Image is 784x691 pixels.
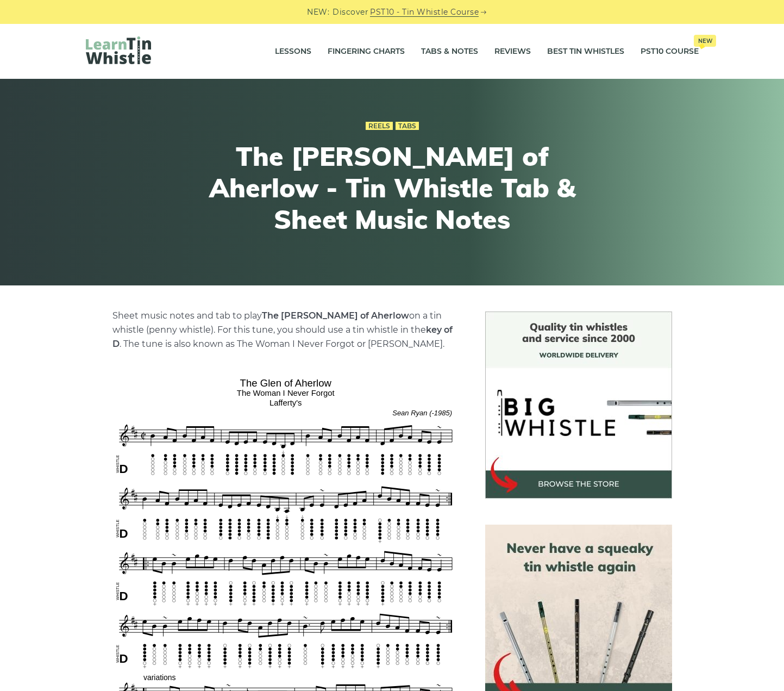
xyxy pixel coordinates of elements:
a: PST10 CourseNew [641,38,699,65]
span: New [694,35,716,47]
p: Sheet music notes and tab to play on a tin whistle (penny whistle). For this tune, you should use... [112,309,459,351]
a: Reels [366,122,393,130]
a: Tabs [396,122,419,130]
a: Best Tin Whistles [547,38,624,65]
a: Reviews [494,38,531,65]
strong: The [PERSON_NAME] of Aherlow [262,310,409,321]
h1: The [PERSON_NAME] of Aherlow - Tin Whistle Tab & Sheet Music Notes [192,141,592,235]
a: Lessons [275,38,311,65]
a: Tabs & Notes [421,38,478,65]
strong: key of D [112,325,453,349]
img: BigWhistle Tin Whistle Store [485,312,672,499]
img: LearnTinWhistle.com [86,36,151,64]
a: Fingering Charts [328,38,405,65]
